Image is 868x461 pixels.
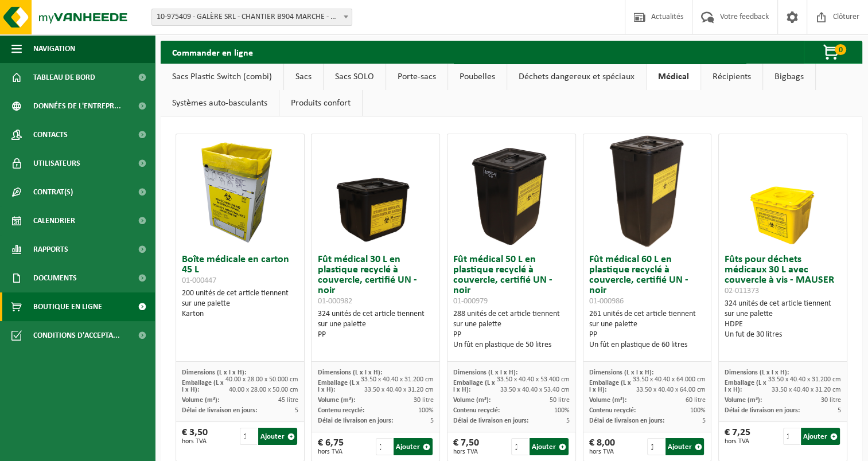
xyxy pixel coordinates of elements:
[317,297,352,306] span: 01-000982
[182,380,224,393] span: Emballage (L x l x H):
[801,428,840,445] button: Ajouter
[647,64,700,90] a: Médical
[725,438,750,445] span: hors TVA
[589,397,626,404] span: Volume (m³):
[317,330,434,340] div: PP
[33,235,68,264] span: Rapports
[453,340,570,350] div: Un fût en plastique de 50 litres
[726,134,840,249] img: 02-011373
[414,397,434,404] span: 30 litre
[725,428,750,445] div: € 7,25
[665,438,704,455] button: Ajouter
[550,397,570,404] span: 50 litre
[295,407,298,414] span: 5
[725,287,759,295] span: 02-011373
[497,376,570,383] span: 33.50 x 40.40 x 53.400 cm
[454,134,569,249] img: 01-000979
[725,299,841,340] div: 324 unités de cet article tiennent sur une palette
[453,438,479,455] div: € 7,50
[317,255,434,306] h3: Fût médical 30 L en plastique recyclé à couvercle, certifié UN - noir
[632,376,705,383] span: 33.50 x 40.40 x 64.000 cm
[418,407,434,414] span: 100%
[838,407,841,414] span: 5
[725,407,800,414] span: Délai de livraison en jours:
[511,438,528,455] input: 1
[376,438,393,455] input: 1
[554,407,570,414] span: 100%
[258,428,297,445] button: Ajouter
[589,407,636,414] span: Contenu recyclé:
[161,90,279,116] a: Systèmes auto-basculants
[182,255,298,286] h3: Boîte médicale en carton 45 L
[278,397,298,404] span: 45 litre
[589,417,664,424] span: Délai de livraison en jours:
[530,438,569,455] button: Ajouter
[317,417,392,424] span: Délai de livraison en jours:
[33,92,121,120] span: Données de l'entrepr...
[284,64,323,90] a: Sacs
[33,292,102,321] span: Boutique en ligne
[768,376,841,383] span: 33.50 x 40.40 x 31.200 cm
[725,319,841,330] div: HDPE
[151,9,352,26] span: 10-975409 - GALÈRE SRL - CHANTIER B904 MARCHE - MARCHE-EN-FAMENNE
[394,438,433,455] button: Ajouter
[500,386,570,393] span: 33.50 x 40.40 x 53.40 cm
[647,438,664,455] input: 1
[701,64,762,90] a: Récipients
[33,178,73,206] span: Contrat(s)
[453,255,570,306] h3: Fût médical 50 L en plastique recyclé à couvercle, certifié UN - noir
[317,407,364,414] span: Contenu recyclé:
[725,397,762,404] span: Volume (m³):
[182,369,246,376] span: Dimensions (L x l x H):
[725,330,841,340] div: Un fut de 30 litres
[33,63,95,92] span: Tableau de bord
[702,417,705,424] span: 5
[589,297,624,306] span: 01-000986
[33,206,75,235] span: Calendrier
[685,397,705,404] span: 60 litre
[182,276,216,285] span: 01-000447
[182,309,298,319] div: Karton
[317,438,343,455] div: € 6,75
[182,288,298,319] div: 200 unités de cet article tiennent sur une palette
[589,255,706,306] h3: Fût médical 60 L en plastique recyclé à couvercle, certifié UN - noir
[590,134,704,249] img: 01-000986
[240,428,257,445] input: 1
[725,255,841,296] h3: Fûts pour déchets médicaux 30 L avec couvercle à vis - MAUSER
[182,407,257,414] span: Délai de livraison en jours:
[589,330,706,340] div: PP
[589,309,706,350] div: 261 unités de cet article tiennent sur une palette
[229,386,298,393] span: 40.00 x 28.00 x 50.00 cm
[783,428,800,445] input: 1
[182,428,208,445] div: € 3,50
[33,120,68,149] span: Contacts
[33,34,75,63] span: Navigation
[161,64,283,90] a: Sacs Plastic Switch (combi)
[386,64,447,90] a: Porte-sacs
[690,407,705,414] span: 100%
[453,417,528,424] span: Délai de livraison en jours:
[317,369,382,376] span: Dimensions (L x l x H):
[161,41,264,63] h2: Commander en ligne
[636,386,705,393] span: 33.50 x 40.40 x 64.00 cm
[566,417,570,424] span: 5
[507,64,646,90] a: Déchets dangereux et spéciaux
[453,369,517,376] span: Dimensions (L x l x H):
[317,309,434,340] div: 324 unités de cet article tiennent sur une palette
[430,417,434,424] span: 5
[835,44,846,55] span: 0
[725,369,789,376] span: Dimensions (L x l x H):
[33,149,80,178] span: Utilisateurs
[279,90,362,116] a: Produits confort
[225,376,298,383] span: 40.00 x 28.00 x 50.000 cm
[725,380,766,393] span: Emballage (L x l x H):
[453,397,491,404] span: Volume (m³):
[453,297,488,306] span: 01-000979
[182,397,219,404] span: Volume (m³):
[589,340,706,350] div: Un fût en plastique de 60 litres
[453,380,495,393] span: Emballage (L x l x H):
[182,134,297,249] img: 01-000447
[317,448,343,455] span: hors TVA
[364,386,434,393] span: 33.50 x 40.40 x 31.20 cm
[361,376,434,383] span: 33.50 x 40.40 x 31.200 cm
